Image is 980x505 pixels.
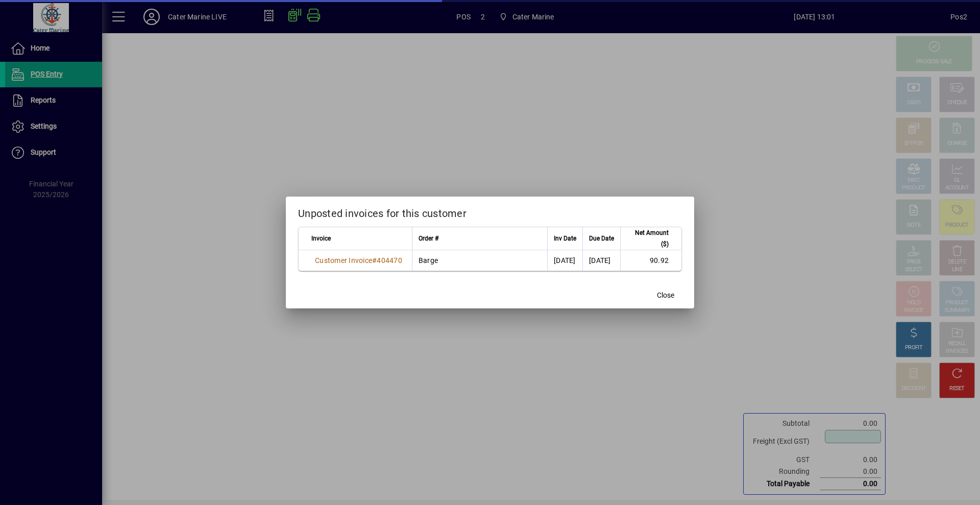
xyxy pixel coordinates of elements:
[419,233,438,244] span: Order #
[315,256,372,264] span: Customer Invoice
[649,286,682,304] button: Close
[377,256,402,264] span: 404470
[372,256,377,264] span: #
[620,250,681,271] td: 90.92
[419,256,438,264] span: Barge
[554,233,576,244] span: Inv Date
[311,233,331,244] span: Invoice
[547,250,582,271] td: [DATE]
[286,197,694,226] h2: Unposted invoices for this customer
[657,290,674,301] span: Close
[582,250,620,271] td: [DATE]
[589,233,614,244] span: Due Date
[627,227,669,250] span: Net Amount ($)
[311,255,406,266] a: Customer Invoice#404470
